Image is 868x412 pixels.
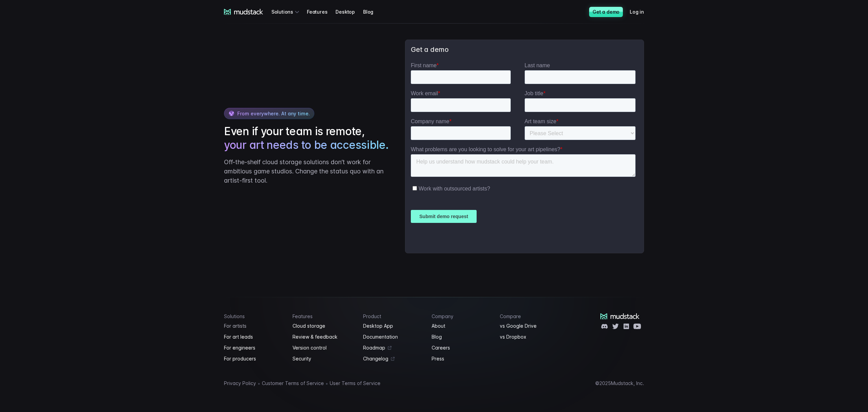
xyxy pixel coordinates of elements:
a: Changelog [363,355,423,363]
h4: Solutions [224,313,284,319]
a: For artists [224,322,284,330]
a: vs Google Drive [500,322,560,330]
a: User Terms of Service [330,379,380,387]
span: • [257,380,260,387]
a: Roadmap [363,344,423,352]
a: mudstack logo [224,9,263,15]
div: © 2025 Mudstack, Inc. [595,381,644,386]
a: Desktop App [363,322,423,330]
a: Review & feedback [293,333,355,341]
a: Version control [293,344,355,352]
h4: Compare [500,313,560,319]
h3: Get a demo [411,45,638,54]
a: Get a demo [589,7,623,17]
h4: Company [432,313,492,319]
a: mudstack logo [600,313,640,319]
span: your art needs to be accessible. [224,138,388,152]
a: Features [307,5,335,18]
h2: Even if your team is remote, [224,125,391,152]
a: Customer Terms of Service [262,379,324,387]
a: Desktop [335,5,363,18]
a: For engineers [224,344,284,352]
span: • [325,380,328,387]
a: Press [432,355,492,363]
a: For art leads [224,333,284,341]
a: Blog [363,5,381,18]
p: Off-the-shelf cloud storage solutions don’t work for ambitious game studios. Change the status qu... [224,157,391,185]
a: vs Dropbox [500,333,560,341]
a: Blog [432,333,492,341]
a: Log in [630,5,652,18]
a: About [432,322,492,330]
a: Cloud storage [293,322,355,330]
a: Documentation [363,333,423,341]
span: From everywhere. At any time. [237,111,310,116]
a: For producers [224,355,284,363]
h4: Product [363,313,423,319]
div: Solutions [271,5,301,18]
h4: Features [293,313,355,319]
a: Careers [432,344,492,352]
a: Privacy Policy [224,379,256,387]
iframe: Form 2 [411,62,638,247]
a: Security [293,355,355,363]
